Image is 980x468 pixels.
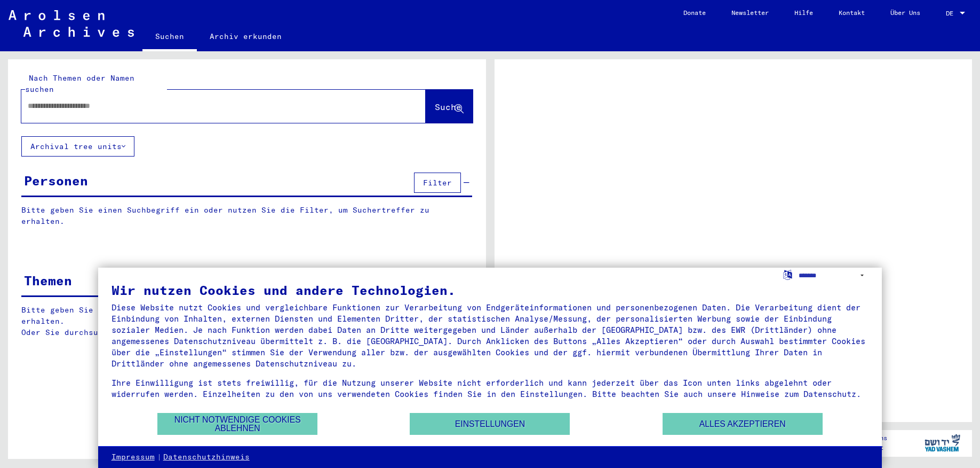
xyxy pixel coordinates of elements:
[111,452,155,463] a: Impressum
[21,205,472,227] p: Bitte geben Sie einen Suchbegriff ein oder nutzen Sie die Filter, um Suchertreffer zu erhalten.
[21,305,473,338] p: Bitte geben Sie einen Suchbegriff ein oder nutzen Sie die Filter, um Suchertreffer zu erhalten. O...
[410,413,570,435] button: Einstellungen
[111,284,869,297] div: Wir nutzen Cookies und andere Technologien.
[24,171,88,190] div: Personen
[163,452,250,463] a: Datenschutzhinweis
[111,302,869,369] div: Diese Website nutzt Cookies und vergleichbare Funktionen zur Verarbeitung von Endgeräteinformatio...
[142,24,197,51] a: Suchen
[799,268,869,283] select: Sprache auswählen
[9,10,134,37] img: Arolsen_neg.svg
[782,269,793,279] label: Sprache auswählen
[197,24,294,49] a: Archiv erkunden
[25,73,134,94] mat-label: Nach Themen oder Namen suchen
[435,102,461,112] span: Suche
[111,377,869,400] div: Ihre Einwilligung ist stets freiwillig, für die Nutzung unserer Website nicht erforderlich und ka...
[946,10,958,17] span: DE
[663,413,823,435] button: Alles akzeptieren
[414,173,461,193] button: Filter
[423,178,452,188] span: Filter
[922,430,962,456] img: yv_logo.png
[426,90,473,123] button: Suche
[24,271,72,290] div: Themen
[21,136,134,157] button: Archival tree units
[157,413,317,435] button: Nicht notwendige Cookies ablehnen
